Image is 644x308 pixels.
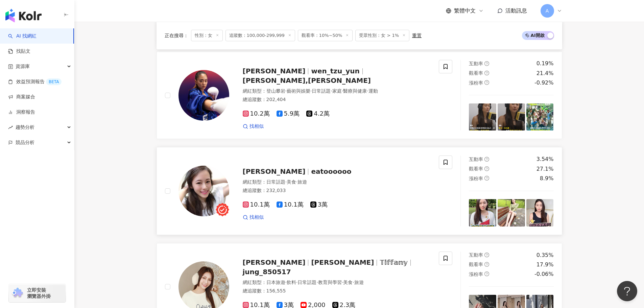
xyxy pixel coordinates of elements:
[287,179,296,185] span: 美食
[484,61,489,66] span: question-circle
[546,7,549,15] span: A
[469,157,483,162] span: 互動率
[343,88,367,94] span: 醫療與健康
[8,94,35,100] a: 商案媒合
[285,88,287,94] span: ·
[343,280,353,285] span: 美食
[484,262,489,267] span: question-circle
[342,280,343,285] span: ·
[157,51,562,139] a: KOL Avatar[PERSON_NAME]wen_tzu_yun[PERSON_NAME],[PERSON_NAME]網紅類型：登山攀岩·藝術與娛樂·日常話題·家庭·醫療與健康·運動總追蹤數...
[5,9,42,22] img: logo
[297,179,307,185] span: 旅遊
[342,88,343,94] span: ·
[368,88,378,94] span: 運動
[27,287,51,299] span: 立即安裝 瀏覽器外掛
[380,258,407,266] span: 𝕋𝕚𝕗𝕗𝕒𝕟𝕪
[469,262,483,267] span: 觀看率
[243,96,431,103] div: 總追蹤數 ： 202,404
[306,110,330,117] span: 4.2萬
[243,268,291,276] span: jung_850517
[469,80,483,86] span: 漲粉率
[243,179,431,186] div: 網紅類型 ：
[249,214,264,221] span: 找相似
[157,147,562,235] a: KOL Avatar[PERSON_NAME]eatoooooo網紅類型：日常話題·美食·旅遊總追蹤數：232,03310.1萬10.1萬3萬找相似互動率question-circle3.54%...
[8,48,30,55] a: 找貼文
[298,30,353,41] span: 觀看率：10%~50%
[412,33,422,38] div: 重置
[243,67,306,75] span: [PERSON_NAME]
[312,88,331,94] span: 日常話題
[526,199,554,227] img: post-image
[277,201,304,208] span: 10.1萬
[8,109,35,116] a: 洞察報告
[505,7,527,14] span: 活動訊息
[311,67,359,75] span: wen_tzu_yun
[297,280,316,285] span: 日常話題
[469,61,483,66] span: 互動率
[243,167,306,175] span: [PERSON_NAME]
[318,280,342,285] span: 教育與學習
[617,281,637,301] iframe: Help Scout Beacon - Open
[178,70,229,121] img: KOL Avatar
[285,280,287,285] span: ·
[8,33,37,40] a: searchAI 找網紅
[536,156,554,163] div: 3.54%
[536,165,554,173] div: 27.1%
[243,288,431,294] div: 總追蹤數 ： 156,555
[243,110,270,117] span: 10.2萬
[534,270,554,278] div: -0.06%
[287,88,310,94] span: 藝術與娛樂
[469,252,483,258] span: 互動率
[310,88,312,94] span: ·
[484,253,489,257] span: question-circle
[355,30,409,41] span: 受眾性別：女 > 1%
[249,123,264,130] span: 找相似
[316,280,318,285] span: ·
[277,110,300,117] span: 5.9萬
[469,103,496,131] img: post-image
[8,78,62,85] a: 效益預測報告BETA
[191,30,223,41] span: 性別：女
[536,252,554,259] div: 0.35%
[285,179,287,185] span: ·
[469,199,496,227] img: post-image
[536,70,554,77] div: 21.4%
[165,33,188,38] span: 正在搜尋 ：
[484,71,489,75] span: question-circle
[243,88,431,95] div: 網紅類型 ：
[469,70,483,76] span: 觀看率
[9,284,66,302] a: chrome extension立即安裝 瀏覽器外掛
[484,157,489,162] span: question-circle
[310,201,328,208] span: 3萬
[296,280,297,285] span: ·
[498,199,525,227] img: post-image
[526,103,554,131] img: post-image
[484,271,489,276] span: question-circle
[243,279,431,286] div: 網紅類型 ：
[287,280,296,285] span: 飲料
[367,88,368,94] span: ·
[484,80,489,85] span: question-circle
[332,88,342,94] span: 家庭
[469,176,483,181] span: 漲粉率
[311,258,374,266] span: [PERSON_NAME]
[16,135,34,150] span: 競品分析
[536,261,554,268] div: 17.9%
[11,288,24,299] img: chrome extension
[178,166,229,216] img: KOL Avatar
[243,201,270,208] span: 10.1萬
[243,123,264,130] a: 找相似
[454,7,476,15] span: 繁體中文
[243,187,431,194] div: 總追蹤數 ： 232,033
[331,88,332,94] span: ·
[469,271,483,277] span: 漲粉率
[243,258,306,266] span: [PERSON_NAME]
[484,166,489,171] span: question-circle
[8,125,13,130] span: rise
[243,76,371,85] span: [PERSON_NAME],[PERSON_NAME]
[469,166,483,171] span: 觀看率
[225,30,295,41] span: 追蹤數：100,000-299,999
[16,120,34,135] span: 趨勢分析
[311,167,351,175] span: eatoooooo
[353,280,354,285] span: ·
